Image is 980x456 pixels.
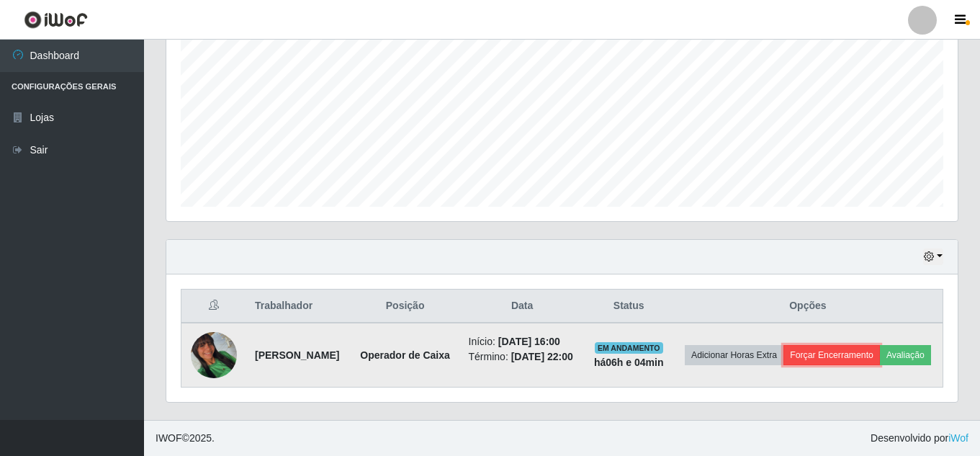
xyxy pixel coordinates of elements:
[191,332,237,378] img: 1757904871760.jpeg
[498,336,560,347] time: [DATE] 16:00
[948,432,968,444] a: iWof
[673,290,943,323] th: Opções
[594,357,664,368] strong: há 06 h e 04 min
[783,345,880,365] button: Forçar Encerramento
[469,334,576,349] li: Início:
[156,432,182,444] span: IWOF
[360,349,450,361] strong: Operador de Caixa
[685,345,783,365] button: Adicionar Horas Extra
[880,345,931,365] button: Avaliação
[351,290,460,323] th: Posição
[595,342,663,354] span: EM ANDAMENTO
[871,431,968,446] span: Desenvolvido por
[246,290,351,323] th: Trabalhador
[511,351,573,362] time: [DATE] 22:00
[460,290,585,323] th: Data
[585,290,673,323] th: Status
[469,349,576,365] li: Término:
[156,431,215,446] span: © 2025 .
[24,11,88,29] img: CoreUI Logo
[255,349,339,361] strong: [PERSON_NAME]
